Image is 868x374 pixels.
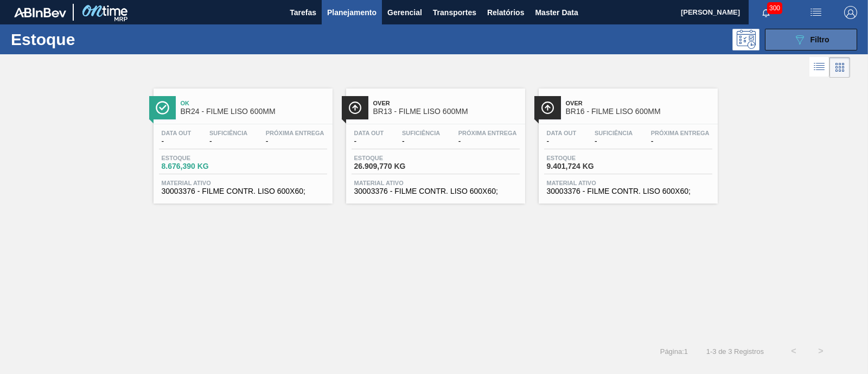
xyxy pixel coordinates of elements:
[765,29,857,50] button: Filtro
[458,137,517,145] span: -
[749,5,783,20] button: Notificações
[266,137,324,145] span: -
[767,2,782,14] span: 300
[162,137,192,145] span: -
[595,130,633,136] span: Suficiência
[547,162,623,170] span: 9.401,724 KG
[829,57,850,78] div: Visão em Cards
[809,6,822,19] img: userActions
[354,180,517,186] span: Material ativo
[566,100,712,106] span: Over
[373,100,520,106] span: Over
[547,155,623,161] span: Estoque
[595,137,633,145] span: -
[290,6,316,19] span: Tarefas
[535,6,578,19] span: Master Data
[181,100,327,106] span: Ok
[402,137,440,145] span: -
[433,6,476,19] span: Transportes
[354,137,384,145] span: -
[704,347,764,356] span: 1 - 3 de 3 Registros
[780,338,807,365] button: <
[14,8,66,17] img: TNhmsLtSVTkK8tSr43FrP2fwEKptu5GPRR3wAAAABJRU5ErkJggg==
[156,101,169,115] img: Ícone
[651,137,710,145] span: -
[162,180,324,186] span: Material ativo
[11,33,168,46] h1: Estoque
[458,130,517,136] span: Próxima Entrega
[338,80,531,204] a: ÍconeOverBR13 - FILME LISO 600MMData out-Suficiência-Próxima Entrega-Estoque26.909,770 KGMaterial...
[660,347,688,356] span: Página : 1
[402,130,440,136] span: Suficiência
[162,162,238,170] span: 8.676,390 KG
[566,107,712,116] span: BR16 - FILME LISO 600MM
[162,155,238,161] span: Estoque
[541,101,554,115] img: Ícone
[327,6,376,19] span: Planejamento
[387,6,422,19] span: Gerencial
[354,130,384,136] span: Data out
[732,29,759,50] div: Pogramando: nenhum usuário selecionado
[809,57,829,78] div: Visão em Lista
[547,187,710,195] span: 30003376 - FILME CONTR. LISO 600X60;
[487,6,524,19] span: Relatórios
[354,155,430,161] span: Estoque
[209,130,247,136] span: Suficiência
[547,180,710,186] span: Material ativo
[844,6,857,19] img: Logout
[181,107,327,116] span: BR24 - FILME LISO 600MM
[145,80,338,204] a: ÍconeOkBR24 - FILME LISO 600MMData out-Suficiência-Próxima Entrega-Estoque8.676,390 KGMaterial at...
[373,107,520,116] span: BR13 - FILME LISO 600MM
[162,130,192,136] span: Data out
[209,137,247,145] span: -
[348,101,362,115] img: Ícone
[354,162,430,170] span: 26.909,770 KG
[651,130,710,136] span: Próxima Entrega
[531,80,723,204] a: ÍconeOverBR16 - FILME LISO 600MMData out-Suficiência-Próxima Entrega-Estoque9.401,724 KGMaterial ...
[807,338,834,365] button: >
[547,130,577,136] span: Data out
[354,187,517,195] span: 30003376 - FILME CONTR. LISO 600X60;
[547,137,577,145] span: -
[810,35,829,44] span: Filtro
[266,130,324,136] span: Próxima Entrega
[162,187,324,195] span: 30003376 - FILME CONTR. LISO 600X60;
